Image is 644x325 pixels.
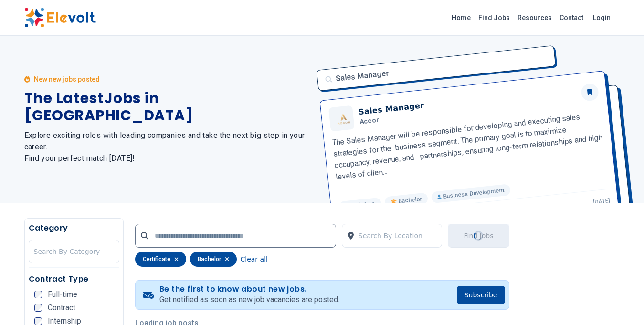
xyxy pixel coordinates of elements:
div: Loading... [472,229,486,242]
a: Home [448,10,475,25]
button: Find JobsLoading... [448,224,509,248]
input: Full-time [34,291,42,298]
span: Internship [48,317,81,325]
a: Login [587,8,616,27]
a: Resources [514,10,556,25]
p: New new jobs posted [34,74,100,84]
h4: Be the first to know about new jobs. [159,284,339,294]
div: bachelor [190,252,237,267]
iframe: Chat Widget [596,279,644,325]
span: Full-time [48,291,77,298]
div: certificate [135,252,186,267]
p: Get notified as soon as new job vacancies are posted. [159,294,339,305]
input: Internship [34,317,42,325]
span: Contract [48,304,75,312]
a: Contact [556,10,587,25]
h1: The Latest Jobs in [GEOGRAPHIC_DATA] [24,90,311,124]
h5: Category [29,222,119,234]
button: Subscribe [457,286,505,304]
h2: Explore exciting roles with leading companies and take the next big step in your career. Find you... [24,130,311,164]
img: Elevolt [24,8,96,28]
a: Find Jobs [475,10,514,25]
h5: Contract Type [29,273,119,285]
button: Clear all [241,252,268,267]
input: Contract [34,304,42,312]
